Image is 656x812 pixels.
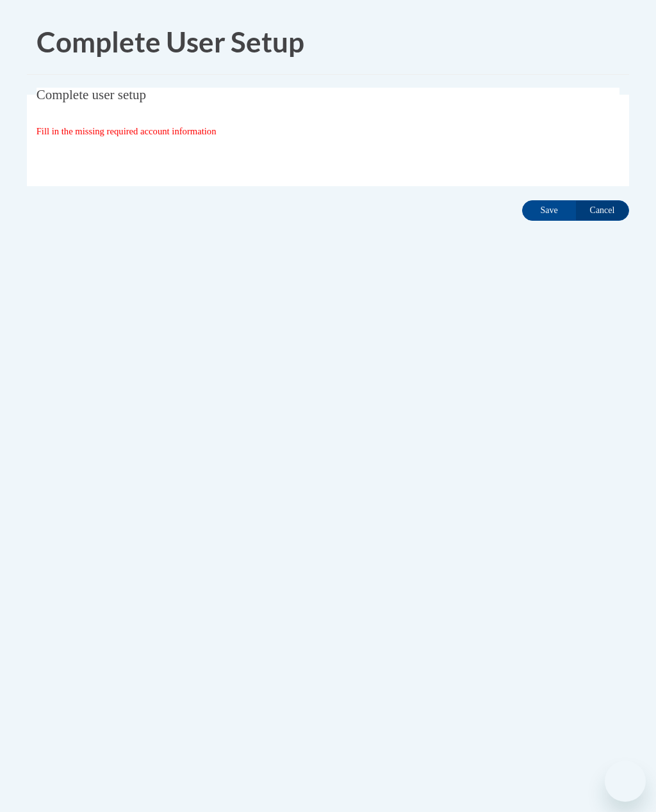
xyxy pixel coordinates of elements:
[605,761,646,802] iframe: Button to launch messaging window
[37,25,304,58] span: Complete User Setup
[575,200,629,221] input: Cancel
[522,200,576,221] input: Save
[37,87,146,102] span: Complete user setup
[37,126,217,136] span: Fill in the missing required account information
